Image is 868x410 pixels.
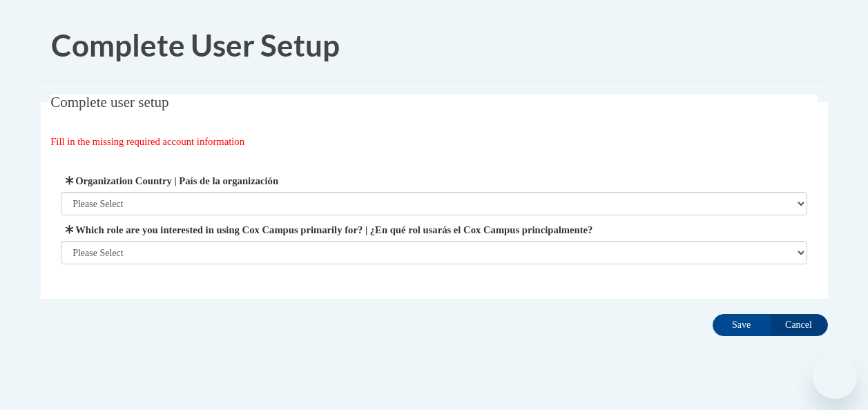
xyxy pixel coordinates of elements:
input: Save [713,314,771,336]
span: Fill in the missing required account information [50,136,244,147]
input: Cancel [770,314,828,336]
span: Complete user setup [50,94,168,110]
label: Which role are you interested in using Cox Campus primarily for? | ¿En qué rol usarás el Cox Camp... [61,222,807,237]
span: Complete User Setup [51,27,340,63]
label: Organization Country | País de la organización [61,173,807,188]
iframe: Button to launch messaging window [813,355,857,399]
